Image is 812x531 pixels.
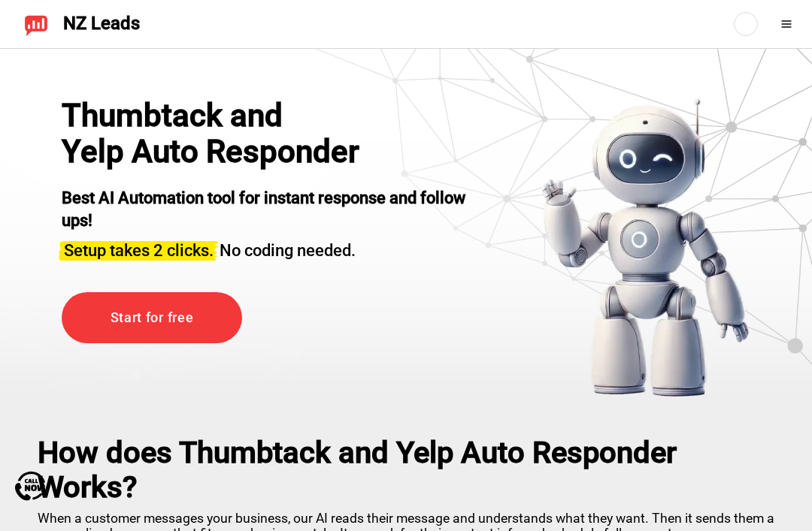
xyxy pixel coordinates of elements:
[62,292,242,344] a: Start for free
[64,241,214,260] span: Setup takes 2 clicks.
[24,12,48,36] img: NZ Leads logo
[541,98,750,398] img: yelp bot
[63,14,140,35] span: NZ Leads
[62,134,377,170] h1: Yelp Auto Responder
[62,189,465,230] strong: Best AI Automation tool for instant response and follow ups!
[15,471,45,501] img: Call Now
[62,232,492,262] h3: No coding needed.
[38,436,774,505] h2: How does Thumbtack and Yelp Auto Responder Works?
[62,98,377,134] div: Thumbtack and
